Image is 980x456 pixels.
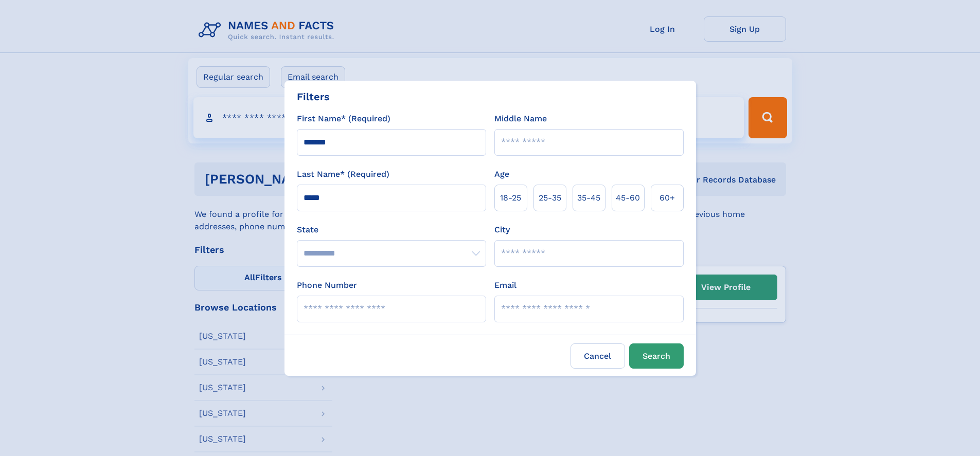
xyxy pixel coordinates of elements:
label: Last Name* (Required) [297,168,389,180]
label: First Name* (Required) [297,113,390,125]
label: Cancel [571,343,625,369]
span: 45‑60 [616,192,640,204]
label: Email [494,279,516,291]
label: Middle Name [494,113,547,125]
label: City [494,224,510,236]
label: Age [494,168,509,180]
div: Filters [297,89,330,104]
span: 60+ [660,192,675,204]
label: Phone Number [297,279,357,291]
span: 25‑35 [539,192,561,204]
span: 18‑25 [500,192,521,204]
label: State [297,224,486,236]
button: Search [629,343,684,369]
span: 35‑45 [577,192,600,204]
